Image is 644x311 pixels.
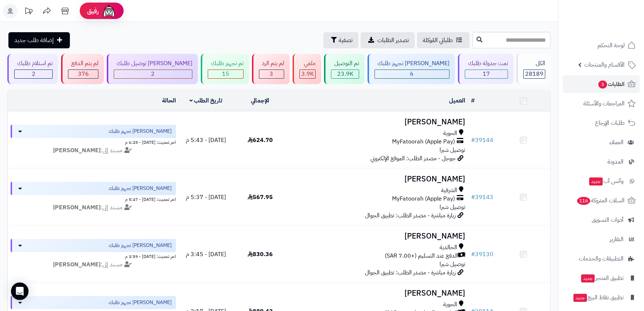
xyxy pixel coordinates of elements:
[259,59,284,68] div: لم يتم الرد
[471,136,493,145] a: #39144
[594,6,637,21] img: logo-2.png
[186,136,226,145] span: [DATE] - 5:43 م
[607,157,624,167] span: المدونة
[251,54,291,84] a: لم يتم الرد 3
[563,289,640,306] a: تطبيق نقاط البيعجديد
[440,203,465,211] span: توصيل شبرا
[465,70,507,78] div: 17
[440,260,465,269] span: توصيل شبرا
[11,138,176,146] div: اخر تحديث: [DATE] - 6:25 م
[443,129,457,138] span: الحوية
[598,40,625,50] span: لوحة التحكم
[248,193,273,202] span: 567.95
[11,282,29,300] div: Open Intercom Messenger
[523,59,545,68] div: الكل
[576,195,625,206] span: السلات المتروكة
[251,96,269,105] a: الإجمالي
[392,195,455,203] span: MyFatoorah (Apple Pay)
[15,70,52,78] div: 2
[6,54,60,84] a: تم استلام طلبك 2
[375,70,449,78] div: 6
[471,250,475,259] span: #
[583,98,625,109] span: المراجعات والأسئلة
[563,95,640,112] a: المراجعات والأسئلة
[449,96,465,105] a: العميل
[563,114,640,132] a: طلبات الإرجاع
[186,250,226,259] span: [DATE] - 3:45 م
[366,54,456,84] a: [PERSON_NAME] تجهيز طلبك 6
[323,54,366,84] a: تم التوصيل 23.9K
[573,294,587,302] span: جديد
[102,4,116,18] img: ai-face.png
[11,252,176,260] div: اخر تحديث: [DATE] - 3:59 م
[60,54,105,84] a: لم يتم الدفع 376
[584,60,625,70] span: الأقسام والمنتجات
[151,70,155,78] span: 2
[563,37,640,54] a: لوحة التحكم
[301,70,314,78] span: 3.9K
[162,96,176,105] a: الحالة
[483,70,490,78] span: 17
[248,136,273,145] span: 624.70
[68,70,98,78] div: 376
[515,54,552,84] a: الكل28189
[370,154,456,163] span: جوجل - مصدر الطلب: الموقع الإلكتروني
[87,7,99,15] span: رفيق
[592,215,624,225] span: أدوات التسويق
[331,59,359,68] div: تم التوصيل
[109,242,172,249] span: [PERSON_NAME] تجهيز طلبك
[563,134,640,151] a: العملاء
[609,137,624,147] span: العملاء
[563,211,640,229] a: أدوات التسويق
[417,32,470,48] a: طلباتي المُوكلة
[300,59,316,68] div: ملغي
[14,36,54,45] span: إضافة طلب جديد
[291,54,323,84] a: ملغي 3.9K
[300,70,315,78] div: 3867
[581,274,595,282] span: جديد
[471,250,493,259] a: #39130
[392,138,455,146] span: MyFatoorah (Apple Pay)
[377,36,409,45] span: تصدير الطلبات
[563,231,640,248] a: التقارير
[589,177,603,186] span: جديد
[339,36,353,45] span: تصفية
[5,261,181,269] div: مسند إلى:
[290,289,465,297] h3: [PERSON_NAME]
[563,192,640,209] a: السلات المتروكة116
[5,146,181,155] div: مسند إلى:
[563,75,640,93] a: الطلبات3
[78,70,89,78] span: 376
[456,54,515,84] a: تمت جدولة طلبك 17
[525,70,543,78] span: 28189
[290,118,465,126] h3: [PERSON_NAME]
[222,70,229,78] span: 15
[14,59,53,68] div: تم استلام طلبك
[563,172,640,190] a: وآتس آبجديد
[385,252,458,260] span: الدفع عند التسليم (+7.00 SAR)
[32,70,35,78] span: 2
[105,54,199,84] a: [PERSON_NAME] توصيل طلبك 2
[563,269,640,287] a: تطبيق المتجرجديد
[68,59,98,68] div: لم يتم الدفع
[19,4,38,20] a: تحديثات المنصة
[8,32,70,48] a: إضافة طلب جديد
[189,96,223,105] a: تاريخ الطلب
[5,203,181,212] div: مسند إلى:
[331,70,358,78] div: 23901
[573,292,624,303] span: تطبيق نقاط البيع
[53,260,101,269] strong: [PERSON_NAME]
[53,203,101,212] strong: [PERSON_NAME]
[270,70,273,78] span: 3
[114,70,192,78] div: 2
[53,146,101,155] strong: [PERSON_NAME]
[595,118,625,128] span: طلبات الإرجاع
[109,128,172,135] span: [PERSON_NAME] تجهيز طلبك
[410,70,414,78] span: 6
[471,136,475,145] span: #
[471,193,475,202] span: #
[471,96,475,105] a: #
[580,273,624,283] span: تطبيق المتجر
[423,36,453,45] span: طلباتي المُوكلة
[471,193,493,202] a: #39143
